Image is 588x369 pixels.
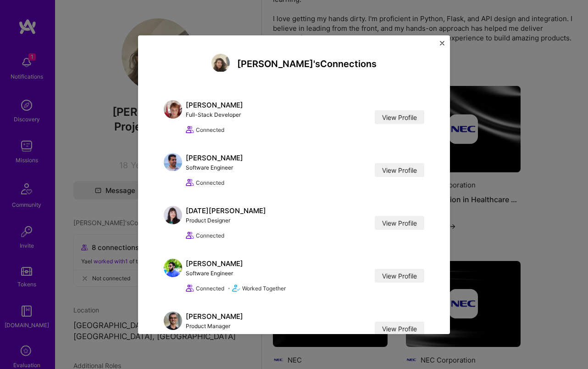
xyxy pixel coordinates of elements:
[164,259,182,277] img: Arsalan Mehmood
[375,216,424,230] a: View Profile
[242,284,286,293] span: Worked Together
[375,163,424,177] a: View Profile
[164,153,182,171] img: Gonçalo Peres
[186,153,243,163] div: [PERSON_NAME]
[164,206,182,224] img: Lucia Bustamante
[186,259,243,268] div: [PERSON_NAME]
[186,163,243,172] div: Software Engineer
[186,125,194,134] i: icon Collaborator
[196,231,224,240] span: Connected
[186,231,194,239] i: icon Collaborator
[196,125,224,135] span: Connected
[186,321,243,331] div: Product Manager
[375,269,424,283] a: View Profile
[186,216,266,225] div: Product Designer
[186,206,266,216] div: [DATE][PERSON_NAME]
[232,284,240,292] i: icon Match
[164,100,182,119] img: Fatima Maldonado
[186,284,194,292] i: icon Collaborator
[164,312,182,330] img: Christos Kritikos
[440,41,444,51] button: Close
[186,312,243,321] div: [PERSON_NAME]
[196,284,224,293] span: Connected
[186,110,243,119] div: Full-Stack Developer
[375,322,424,335] a: View Profile
[186,268,243,278] div: Software Engineer
[228,284,230,293] span: •
[237,58,377,69] h4: [PERSON_NAME]'s Connections
[196,178,224,187] span: Connected
[375,110,424,124] a: View Profile
[186,178,194,187] i: icon Collaborator
[211,54,230,72] img: Yael Shwartzbard
[186,100,243,110] div: [PERSON_NAME]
